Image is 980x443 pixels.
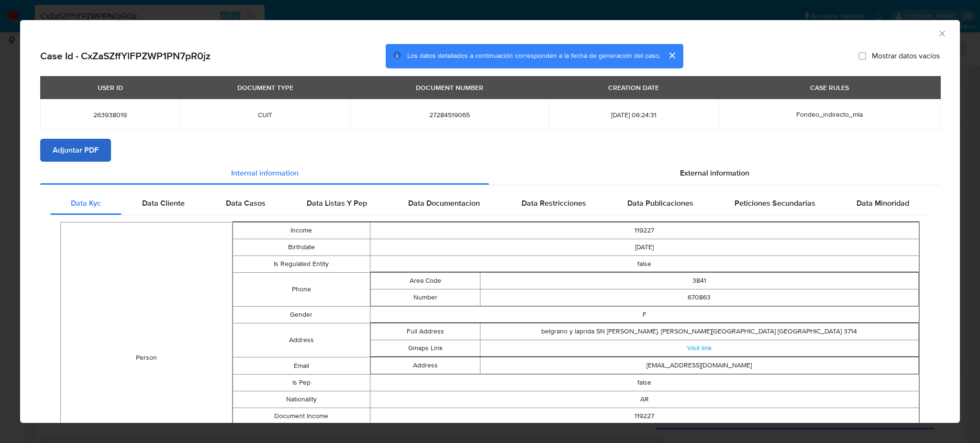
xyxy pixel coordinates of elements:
div: DOCUMENT TYPE [232,79,299,96]
span: Mostrar datos vacíos [872,51,940,61]
span: CUIT [192,111,339,119]
span: [DATE] 06:24:31 [560,111,707,119]
button: Adjuntar PDF [40,139,111,162]
td: Income [233,222,370,239]
button: cerrar [660,44,683,67]
td: belgrano y laprida SN [PERSON_NAME]. [PERSON_NAME][GEOGRAPHIC_DATA] [GEOGRAPHIC_DATA] 3714 [480,323,918,340]
td: Nationality [233,391,370,408]
span: Adjuntar PDF [53,140,99,161]
td: AR [370,391,919,408]
button: Cerrar ventana [937,29,946,37]
td: Document Income [233,408,370,424]
span: Data Restricciones [522,198,586,209]
td: F [370,306,919,323]
span: Data Cliente [142,198,185,209]
td: Number [370,289,480,306]
td: 3841 [480,272,918,289]
td: Area Code [370,272,480,289]
td: 670863 [480,289,918,306]
td: Address [233,323,370,357]
td: false [370,374,919,391]
td: 119227 [370,222,919,239]
span: Data Casos [226,198,266,209]
span: External information [680,167,749,178]
div: DOCUMENT NUMBER [410,79,489,96]
td: Full Address [370,323,480,340]
div: CASE RULES [804,79,855,96]
span: Data Kyc [71,198,101,209]
span: Data Publicaciones [627,198,693,209]
td: Phone [233,272,370,306]
h2: Case Id - CxZaSZffYlFPZWP1PN7pR0jz [40,50,211,62]
span: Peticiones Secundarias [735,198,815,209]
a: Visit link [687,343,712,353]
td: Address [370,357,480,374]
span: Data Documentacion [408,198,480,209]
span: 27284519065 [362,111,537,119]
input: Mostrar datos vacíos [858,52,866,60]
td: Gender [233,306,370,323]
span: Los datos detallados a continuación corresponden a la fecha de generación del caso. [407,51,660,61]
div: USER ID [92,79,129,96]
td: 119227 [370,408,919,424]
td: Birthdate [233,239,370,255]
td: false [370,255,919,272]
span: Fondeo_indirecto_mla [796,110,863,119]
td: [DATE] [370,239,919,255]
div: Detailed internal info [50,192,930,215]
td: Gmaps Link [370,340,480,356]
div: Detailed info [40,162,940,185]
td: Email [233,357,370,374]
td: [EMAIL_ADDRESS][DOMAIN_NAME] [480,357,918,374]
span: 263938019 [52,111,169,119]
div: closure-recommendation-modal [20,20,960,423]
td: Is Regulated Entity [233,255,370,272]
td: Is Pep [233,374,370,391]
span: Data Minoridad [857,198,909,209]
span: Internal information [231,167,299,178]
span: Data Listas Y Pep [307,198,367,209]
div: CREATION DATE [602,79,665,96]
